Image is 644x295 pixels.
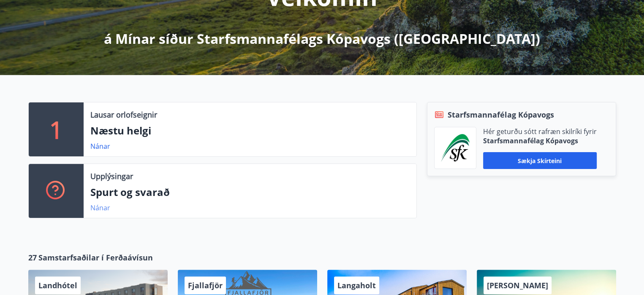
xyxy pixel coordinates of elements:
[104,29,540,48] p: á Mínar síður Starfsmannafélags Kópavogs ([GEOGRAPHIC_DATA])
[90,203,110,212] a: Nánar
[49,113,63,145] p: 1
[448,109,554,120] span: Starfsmannafélag Kópavogs
[28,252,37,263] span: 27
[483,136,597,145] p: Starfsmannafélag Kópavogs
[38,280,77,290] span: Landhótel
[337,280,376,290] span: Langaholt
[483,152,597,169] button: Sækja skírteini
[90,171,133,182] p: Upplýsingar
[90,142,110,151] a: Nánar
[38,252,153,263] span: Samstarfsaðilar í Ferðaávísun
[483,127,597,136] p: Hér geturðu sótt rafræn skilríki fyrir
[90,185,410,199] p: Spurt og svarað
[487,280,548,290] span: [PERSON_NAME]
[441,134,470,162] img: x5MjQkxwhnYn6YREZUTEa9Q4KsBUeQdWGts9Dj4O.png
[90,123,410,138] p: Næstu helgi
[188,280,223,290] span: Fjallafjör
[90,109,157,120] p: Lausar orlofseignir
